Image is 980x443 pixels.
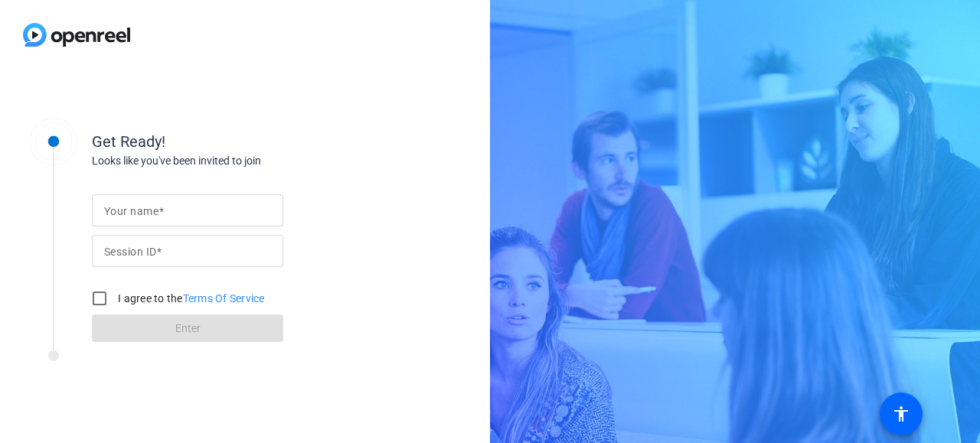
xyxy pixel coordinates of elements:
[92,153,398,169] div: Looks like you've been invited to join
[104,246,156,258] mat-label: Session ID
[115,291,265,306] label: I agree to the
[92,130,398,153] div: Get Ready!
[892,405,910,423] mat-icon: accessibility
[183,292,265,305] a: Terms Of Service
[104,205,158,217] mat-label: Your name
